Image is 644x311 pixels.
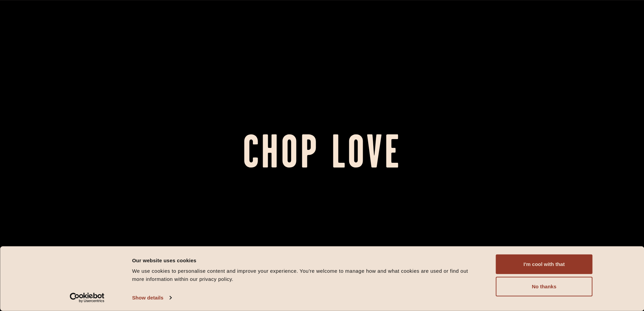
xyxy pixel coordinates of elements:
[132,256,481,264] div: Our website uses cookies
[132,293,171,303] a: Show details
[57,293,117,303] a: Usercentrics Cookiebot - opens in a new window
[496,277,593,296] button: No thanks
[132,267,481,283] div: We use cookies to personalise content and improve your experience. You're welcome to manage how a...
[496,254,593,274] button: I'm cool with that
